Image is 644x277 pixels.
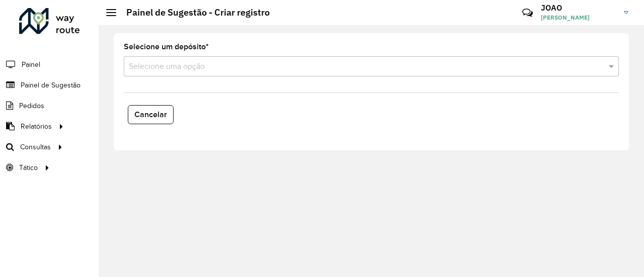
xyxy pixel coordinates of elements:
span: Cancelar [134,110,167,119]
span: Painel de Sugestão [21,80,80,90]
button: Cancelar [128,105,174,124]
span: Tático [19,162,38,173]
span: Relatórios [21,121,52,132]
h2: Painel de Sugestão - Criar registro [116,7,270,18]
a: Contato Rápido [517,2,538,24]
span: Pedidos [19,101,44,111]
span: Painel [22,59,40,70]
span: Consultas [20,142,51,152]
h3: JOAO [541,3,616,13]
span: [PERSON_NAME] [541,13,616,22]
label: Selecione um depósito [124,41,209,53]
